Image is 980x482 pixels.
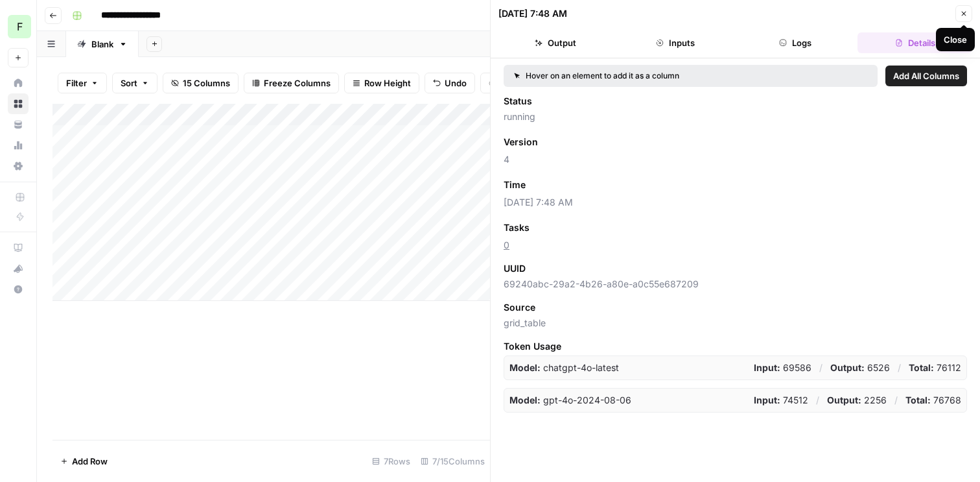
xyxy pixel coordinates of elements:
span: Sort [121,77,137,90]
button: Freeze Columns [244,73,339,93]
a: Usage [8,135,29,156]
a: AirOps Academy [8,237,29,258]
div: Hover on an element to add it as a column [514,70,773,82]
span: [DATE] 7:48 AM [504,196,967,209]
div: [DATE] 7:48 AM [498,7,567,20]
p: / [819,361,822,374]
button: Logs [738,32,853,53]
p: chatgpt-4o-latest [509,361,619,374]
span: Token Usage [504,340,967,353]
button: Row Height [344,73,419,93]
a: Browse [8,93,29,114]
a: 0 [504,239,509,250]
span: F [17,19,23,34]
p: / [816,394,819,407]
div: 7 Rows [367,451,415,472]
p: 69586 [754,361,811,374]
span: Tasks [504,221,530,234]
p: 76768 [905,394,961,407]
strong: Output: [827,394,861,405]
button: 15 Columns [163,73,239,93]
p: / [894,394,898,407]
button: Output [498,32,613,53]
strong: Total: [905,394,931,405]
span: Add All Columns [893,69,959,82]
span: 69240abc-29a2-4b26-a80e-a0c55e687209 [504,278,967,291]
span: 4 [504,153,967,166]
div: What's new? [8,259,28,278]
strong: Input: [754,394,780,405]
a: Home [8,73,29,93]
div: Blank [91,38,113,51]
p: 2256 [827,394,887,407]
p: 6526 [830,361,890,374]
button: Add Row [52,451,115,472]
strong: Input: [754,362,780,373]
button: What's new? [8,258,29,279]
span: Source [504,301,535,314]
button: Undo [425,73,475,93]
span: grid_table [504,317,967,330]
p: 74512 [754,394,808,407]
a: Settings [8,156,29,176]
span: 15 Columns [183,77,230,90]
button: Help + Support [8,279,29,300]
p: / [898,361,901,374]
span: Undo [445,77,467,90]
p: 76112 [909,361,961,374]
span: Add Row [72,455,108,468]
strong: Output: [830,362,865,373]
div: 7/15 Columns [415,451,490,472]
span: Filter [66,77,87,90]
button: Inputs [618,32,733,53]
div: Close [944,33,967,46]
button: Add All Columns [885,66,967,86]
span: Status [504,95,532,108]
strong: Model: [509,394,541,405]
strong: Total: [909,362,934,373]
a: Your Data [8,114,29,135]
button: Workspace: Frontcourt [8,10,29,43]
span: Freeze Columns [264,77,331,90]
button: Sort [112,73,157,93]
p: gpt-4o-2024-08-06 [509,394,631,407]
a: Blank [66,31,139,57]
strong: Model: [509,362,541,373]
button: Details [857,32,972,53]
button: Filter [58,73,107,93]
span: UUID [504,262,526,275]
span: Row Height [364,77,411,90]
span: running [504,110,967,123]
span: Time [504,178,526,191]
span: Version [504,136,538,149]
